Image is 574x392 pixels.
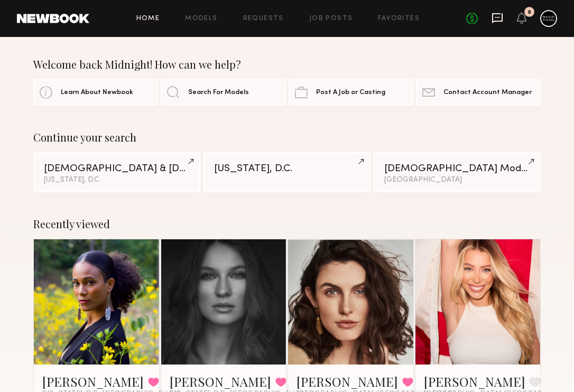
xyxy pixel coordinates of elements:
a: [US_STATE], D.C. [203,152,371,192]
span: Search For Models [188,89,249,96]
a: Search For Models [161,79,285,106]
span: Contact Account Manager [443,89,532,96]
a: [PERSON_NAME] [42,373,144,390]
a: Models [185,15,217,22]
a: [PERSON_NAME] [424,373,525,390]
div: Continue your search [33,131,541,144]
a: Contact Account Manager [416,79,541,106]
a: Requests [243,15,284,22]
a: Post A Job or Casting [289,79,413,106]
span: Learn About Newbook [61,89,133,96]
a: [PERSON_NAME] [297,373,398,390]
a: Job Posts [309,15,353,22]
div: [DEMOGRAPHIC_DATA] Models [384,164,530,174]
div: [US_STATE], D.C. [44,176,190,184]
a: Home [136,15,160,22]
div: [US_STATE], D.C. [214,164,360,174]
span: Post A Job or Casting [316,89,385,96]
a: Learn About Newbook [33,79,158,106]
a: Favorites [378,15,420,22]
a: [PERSON_NAME] [170,373,271,390]
div: 8 [527,10,531,15]
a: [DEMOGRAPHIC_DATA] Models[GEOGRAPHIC_DATA] [374,152,541,192]
div: [DEMOGRAPHIC_DATA] & [DEMOGRAPHIC_DATA] Models [44,164,190,174]
div: Welcome back Midnight! How can we help? [33,58,541,71]
a: [DEMOGRAPHIC_DATA] & [DEMOGRAPHIC_DATA] Models[US_STATE], D.C. [33,152,200,192]
div: [GEOGRAPHIC_DATA] [384,176,530,184]
div: Recently viewed [33,218,541,230]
